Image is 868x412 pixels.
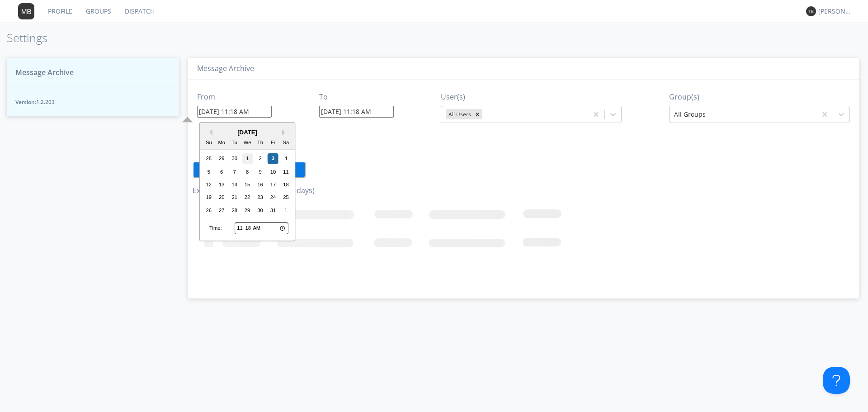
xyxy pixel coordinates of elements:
[255,166,266,177] div: Choose Thursday, October 9th, 2025
[197,93,272,101] h3: From
[242,205,253,216] div: Choose Wednesday, October 29th, 2025
[203,166,214,177] div: Choose Sunday, October 5th, 2025
[203,205,214,216] div: Choose Sunday, October 26th, 2025
[281,205,292,216] div: Choose Saturday, November 1st, 2025
[268,179,278,190] div: Choose Friday, October 17th, 2025
[268,205,278,216] div: Choose Friday, October 31st, 2025
[209,225,222,232] div: Time:
[229,192,240,203] div: Choose Tuesday, October 21st, 2025
[268,153,278,164] div: Choose Friday, October 3rd, 2025
[242,137,253,148] div: We
[18,3,34,19] img: 373638.png
[472,109,482,119] div: Remove All Users
[229,137,240,148] div: Tu
[7,58,179,87] button: Message Archive
[15,67,74,78] span: Message Archive
[281,166,292,177] div: Choose Saturday, October 11th, 2025
[203,152,292,217] div: month 2025-10
[669,93,850,101] h3: Group(s)
[255,205,266,216] div: Choose Thursday, October 30th, 2025
[229,179,240,190] div: Choose Tuesday, October 14th, 2025
[806,6,816,16] img: 373638.png
[255,137,266,148] div: Th
[818,7,852,16] div: [PERSON_NAME] *
[281,153,292,164] div: Choose Saturday, October 4th, 2025
[823,367,850,394] iframe: Toggle Customer Support
[441,93,622,101] h3: User(s)
[242,166,253,177] div: Choose Wednesday, October 8th, 2025
[193,161,306,178] button: Create Zip
[282,129,288,136] button: Next Month
[203,137,214,148] div: Su
[216,179,227,190] div: Choose Monday, October 13th, 2025
[255,153,266,164] div: Choose Thursday, October 2nd, 2025
[255,179,266,190] div: Choose Thursday, October 16th, 2025
[281,137,292,148] div: Sa
[206,129,212,136] button: Previous Month
[229,166,240,177] div: Choose Tuesday, October 7th, 2025
[7,87,179,116] button: Version:1.2.203
[216,137,227,148] div: Mo
[197,65,850,73] h3: Message Archive
[242,192,253,203] div: Choose Wednesday, October 22nd, 2025
[446,109,472,119] div: All Users
[281,179,292,190] div: Choose Saturday, October 18th, 2025
[268,166,278,177] div: Choose Friday, October 10th, 2025
[15,98,170,106] span: Version: 1.2.203
[216,166,227,177] div: Choose Monday, October 6th, 2025
[281,192,292,203] div: Choose Saturday, October 25th, 2025
[193,187,854,195] h3: Export History (expires after 2 days)
[268,192,278,203] div: Choose Friday, October 24th, 2025
[203,153,214,164] div: Choose Sunday, September 28th, 2025
[319,93,394,101] h3: To
[242,153,253,164] div: Choose Wednesday, October 1st, 2025
[203,192,214,203] div: Choose Sunday, October 19th, 2025
[235,223,288,234] input: Time
[229,205,240,216] div: Choose Tuesday, October 28th, 2025
[242,179,253,190] div: Choose Wednesday, October 15th, 2025
[255,192,266,203] div: Choose Thursday, October 23rd, 2025
[229,153,240,164] div: Choose Tuesday, September 30th, 2025
[268,137,278,148] div: Fr
[216,153,227,164] div: Choose Monday, September 29th, 2025
[216,205,227,216] div: Choose Monday, October 27th, 2025
[203,179,214,190] div: Choose Sunday, October 12th, 2025
[200,128,295,137] div: [DATE]
[216,192,227,203] div: Choose Monday, October 20th, 2025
